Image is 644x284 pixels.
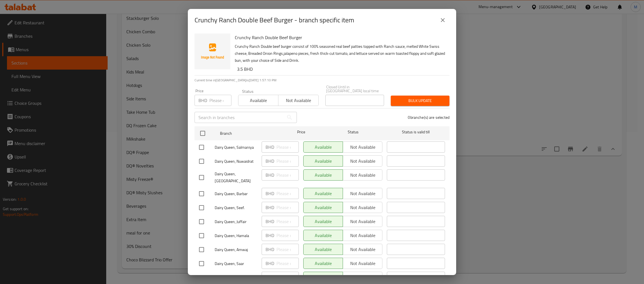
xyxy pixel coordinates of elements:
span: Dairy Queen, Seef. [215,204,257,211]
span: Branch [220,130,278,137]
p: BHD [266,172,274,178]
button: Available [238,95,278,106]
input: Please enter price [209,95,231,106]
p: BHD [266,158,274,164]
input: Please enter price [276,272,299,283]
span: Dairy Queen, Hamala [215,232,257,239]
p: BHD [266,260,274,267]
input: Please enter price [276,216,299,227]
input: Please enter price [276,258,299,269]
span: Available [241,96,276,105]
h6: 3.5 BHD [237,65,445,73]
span: Status is valid till [387,129,445,136]
input: Please enter price [276,141,299,153]
span: Dairy Queen, Saar [215,260,257,267]
span: Dairy Queen, Salmaniya [215,144,257,151]
button: Not available [278,95,318,106]
span: Price [283,129,320,136]
p: BHD [266,144,274,150]
p: BHD [198,97,207,104]
p: Current time in [GEOGRAPHIC_DATA] is [DATE] 1:57:10 PM [195,78,449,83]
h6: Crunchy Ranch Double Beef Burger [235,34,445,41]
input: Please enter price [276,244,299,255]
span: Dairy Queen, Suqaya [215,274,257,281]
p: Crunchy Ranch Double beef burger consist of 100% seasoned real beef patties topped with Ranch sau... [235,43,445,64]
p: BHD [266,218,274,225]
span: Dairy Queen, Barbar [215,190,257,197]
input: Please enter price [276,155,299,167]
p: BHD [266,190,274,197]
span: Not available [281,96,316,105]
span: Status [324,129,382,136]
p: BHD [266,246,274,253]
button: Bulk update [391,96,449,106]
img: Crunchy Ranch Double Beef Burger [195,34,230,69]
span: Dairy Queen, Amwaj [215,246,257,253]
p: BHD [266,204,274,211]
h2: Crunchy Ranch Double Beef Burger - branch specific item [195,16,354,25]
span: Dairy Queen, Juffair [215,218,257,225]
span: Bulk update [395,97,445,104]
span: Dairy Queen, [GEOGRAPHIC_DATA] [215,171,257,184]
input: Search in branches [195,112,284,123]
input: Please enter price [276,230,299,241]
input: Please enter price [276,202,299,213]
p: 0 branche(s) are selected [408,115,449,120]
p: BHD [266,232,274,239]
input: Please enter price [276,188,299,199]
input: Please enter price [276,169,299,181]
p: BHD [266,274,274,281]
button: close [436,13,449,27]
span: Dairy Queen, Nuwaidrat [215,158,257,165]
